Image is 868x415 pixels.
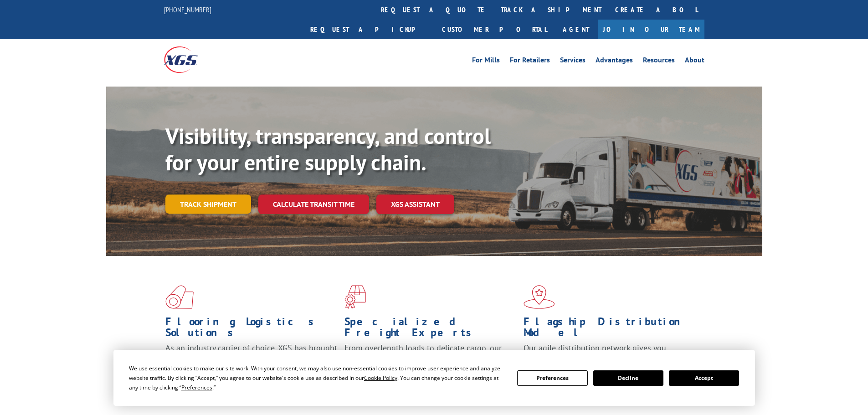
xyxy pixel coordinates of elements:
[258,195,369,214] a: Calculate transit time
[685,56,704,67] a: About
[435,20,554,39] a: Customer Portal
[598,20,704,39] a: Join Our Team
[517,370,587,386] button: Preferences
[113,350,755,406] div: Cookie Consent Prompt
[165,195,251,214] a: Track shipment
[129,364,506,392] div: We use essential cookies to make our site work. With your consent, we may also use non-essential ...
[643,56,675,67] a: Resources
[364,374,397,382] span: Cookie Policy
[165,343,337,375] span: As an industry carrier of choice, XGS has brought innovation and dedication to flooring logistics...
[524,343,691,364] span: Our agile distribution network gives you nationwide inventory management on demand.
[593,370,663,386] button: Decline
[344,316,517,343] h1: Specialized Freight Experts
[165,285,194,309] img: xgs-icon-total-supply-chain-intelligence-red
[303,20,435,39] a: Request a pickup
[524,285,555,309] img: xgs-icon-flagship-distribution-model-red
[596,56,633,67] a: Advantages
[181,384,212,391] span: Preferences
[554,20,598,39] a: Agent
[560,56,586,67] a: Services
[376,195,454,214] a: XGS ASSISTANT
[669,370,739,386] button: Accept
[164,5,211,14] a: [PHONE_NUMBER]
[344,285,366,309] img: xgs-icon-focused-on-flooring-red
[524,316,696,343] h1: Flagship Distribution Model
[165,316,338,343] h1: Flooring Logistics Solutions
[510,56,550,67] a: For Retailers
[344,343,517,383] p: From overlength loads to delicate cargo, our experienced staff knows the best way to move your fr...
[165,122,491,176] b: Visibility, transparency, and control for your entire supply chain.
[472,56,500,67] a: For Mills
